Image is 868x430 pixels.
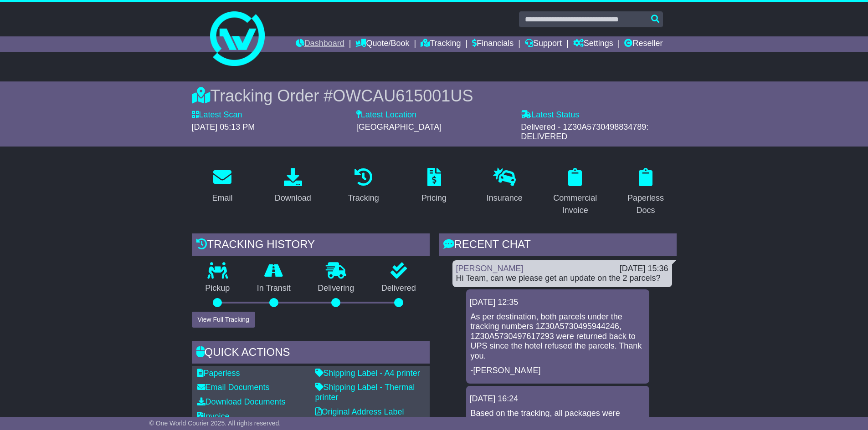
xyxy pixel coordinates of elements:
[472,36,514,52] a: Financials
[521,122,648,142] span: Delivered - 1Z30A5730498834789: DELIVERED
[192,312,255,328] button: View Full Tracking
[470,394,646,404] div: [DATE] 16:24
[192,110,242,120] label: Latest Scan
[315,369,420,378] a: Shipping Label - A4 printer
[197,397,286,406] a: Download Documents
[481,165,529,207] a: Insurance
[206,165,238,207] a: Email
[333,86,473,105] span: OWCAU615001US
[315,383,415,402] a: Shipping Label - Thermal printer
[275,192,311,204] div: Download
[356,110,416,120] label: Latest Location
[521,110,579,120] label: Latest Status
[342,165,385,207] a: Tracking
[304,283,368,293] p: Delivering
[192,122,255,132] span: [DATE] 05:13 PM
[456,273,668,283] div: Hi Team, can we please get an update on the 2 parcels?
[470,298,646,308] div: [DATE] 12:35
[197,383,270,392] a: Email Documents
[550,192,600,217] div: Commercial Invoice
[487,192,523,204] div: Insurance
[192,341,430,366] div: Quick Actions
[197,369,240,378] a: Paperless
[368,283,430,293] p: Delivered
[456,264,524,273] a: [PERSON_NAME]
[421,192,447,204] div: Pricing
[243,283,304,293] p: In Transit
[296,36,344,52] a: Dashboard
[315,407,404,416] a: Original Address Label
[348,192,379,204] div: Tracking
[416,165,452,207] a: Pricing
[615,165,677,220] a: Paperless Docs
[621,192,671,217] div: Paperless Docs
[471,366,645,376] p: -[PERSON_NAME]
[149,420,281,427] span: © One World Courier 2025. All rights reserved.
[269,165,317,207] a: Download
[439,233,677,258] div: RECENT CHAT
[544,165,606,220] a: Commercial Invoice
[471,312,645,361] p: As per destination, both parcels under the tracking numbers 1Z30A5730495944246, 1Z30A573049761729...
[624,36,663,52] a: Reseller
[355,36,409,52] a: Quote/Book
[192,86,677,106] div: Tracking Order #
[192,283,244,293] p: Pickup
[525,36,562,52] a: Support
[620,264,668,274] div: [DATE] 15:36
[212,192,232,204] div: Email
[192,233,430,258] div: Tracking history
[197,412,230,421] a: Invoice
[421,36,461,52] a: Tracking
[573,36,613,52] a: Settings
[356,122,442,132] span: [GEOGRAPHIC_DATA]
